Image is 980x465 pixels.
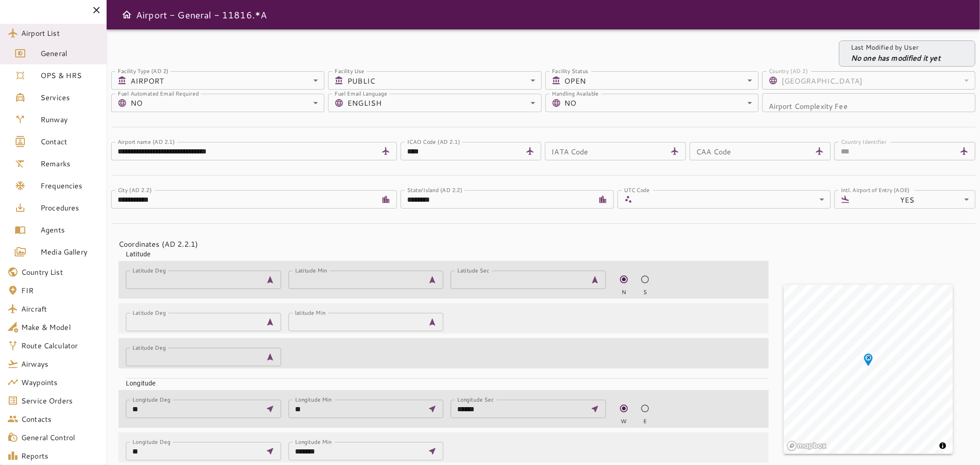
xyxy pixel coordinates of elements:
span: Route Calculator [21,340,99,351]
span: OPS & HRS [40,70,99,81]
div: YES [854,190,975,209]
span: Contact [40,136,99,147]
span: Make & Model [21,322,99,333]
label: Fuel Email Language [334,90,387,97]
label: latitude Min [295,309,326,317]
canvas: Map [784,285,953,454]
label: UTC Code [624,186,650,194]
span: Runway [40,114,99,125]
label: Latitude Deg [132,267,166,274]
span: Aircraft [21,303,99,314]
div: ENGLISH [347,94,541,112]
span: Contacts [21,414,99,425]
h6: Airport - General - 11816.*A [136,7,267,22]
span: Service Orders [21,395,99,406]
div: [GEOGRAPHIC_DATA] [782,71,975,90]
p: No one has modified it yet [851,52,940,63]
span: Media Gallery [40,246,99,257]
div: AIRPORT [130,71,324,90]
span: W [621,417,627,425]
label: Country Identifier [841,138,887,146]
div: NO [565,94,759,112]
span: E [643,417,647,425]
div: Longitude [119,371,769,388]
span: Country List [21,267,99,278]
span: Reports [21,450,99,461]
label: Country (AD 2) [769,67,808,75]
label: ICAO Code (AD 2.1) [407,138,460,146]
label: Facility Status [552,67,589,75]
label: City (AD 2.2) [118,186,152,194]
label: Latitude Deg [132,309,166,317]
span: FIR [21,285,99,296]
button: Toggle attribution [937,440,948,451]
span: General Control [21,432,99,443]
a: Mapbox logo [787,441,827,451]
span: N [622,288,626,296]
label: Handling Available [552,90,599,97]
span: Airways [21,358,99,369]
div: Latitude [119,242,769,259]
h4: Coordinates (AD 2.2.1) [119,238,761,250]
label: Latitude Deg [132,344,166,352]
label: Longitude Min [295,396,332,403]
label: Latitude Sec [457,267,489,274]
div: OPEN [565,71,759,90]
label: Intl. Airport of Entry (AOE) [841,186,910,194]
span: General [40,48,99,59]
span: Frequencies [40,180,99,191]
label: Airport name (AD 2.1) [118,138,175,146]
label: Fuel Automated Email Required [118,90,199,97]
span: S [643,288,647,296]
div: PUBLIC [347,71,541,90]
span: Remarks [40,158,99,169]
span: Airport List [21,28,99,39]
button: Open drawer [118,6,136,24]
label: Longitude Sec [457,396,494,403]
div: NO [130,94,324,112]
p: Last Modified by User [851,43,940,52]
span: Procedures [40,202,99,213]
label: Facility Use [334,67,364,75]
label: Longitude Deg [132,396,170,403]
label: Latitude Min [295,267,327,274]
span: Waypoints [21,377,99,388]
span: Agents [40,224,99,235]
label: Longitude Deg [132,438,170,446]
label: Longitude Min [295,438,332,446]
label: State/Island (AD 2.2) [407,186,463,194]
span: Services [40,92,99,103]
label: Facility Type (AD 2) [118,67,169,75]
